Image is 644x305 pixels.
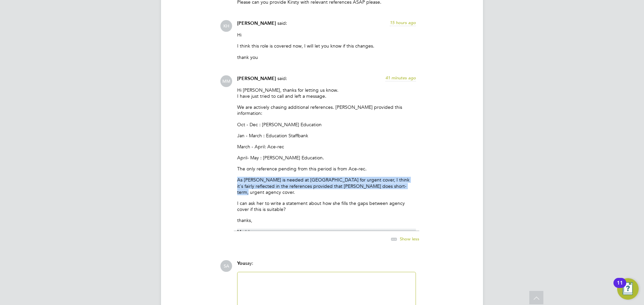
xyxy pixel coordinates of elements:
p: We are actively chasing additional references. [PERSON_NAME] provided this information: [237,104,416,116]
span: said: [277,20,287,26]
p: April- May : [PERSON_NAME] Education. [237,155,416,161]
p: Maddy [237,229,416,235]
span: said: [277,75,287,81]
div: 11 [617,283,623,292]
p: Oct - Dec : [PERSON_NAME] Education [237,122,416,128]
span: 41 minutes ago [385,75,416,81]
span: [PERSON_NAME] [237,76,276,81]
span: Show less [400,236,419,241]
span: You [237,260,245,266]
p: Hi [237,32,416,38]
p: Jan - March : Education Staffbank [237,133,416,139]
span: KH [220,20,232,32]
p: March - April: Ace-rec [237,144,416,150]
p: thank you [237,54,416,60]
div: say: [237,260,416,272]
p: I think this role is covered now, I will let you know if this changes. [237,43,416,49]
p: Hi [PERSON_NAME], thanks for letting us know. I have just tried to call and left a message. [237,87,416,99]
span: SA [220,260,232,272]
span: [PERSON_NAME] [237,20,276,26]
button: Open Resource Center, 11 new notifications [617,278,639,300]
p: The only reference pending from this period is from Ace-rec. [237,166,416,172]
span: MM [220,75,232,87]
p: As [PERSON_NAME] is needed at [GEOGRAPHIC_DATA] for urgent cover, I think it's fairly reflected i... [237,177,416,195]
span: 15 hours ago [390,20,416,25]
p: thanks, [237,217,416,223]
p: I can ask her to write a statement about how she fills the gaps between agency cover if this is s... [237,200,416,212]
